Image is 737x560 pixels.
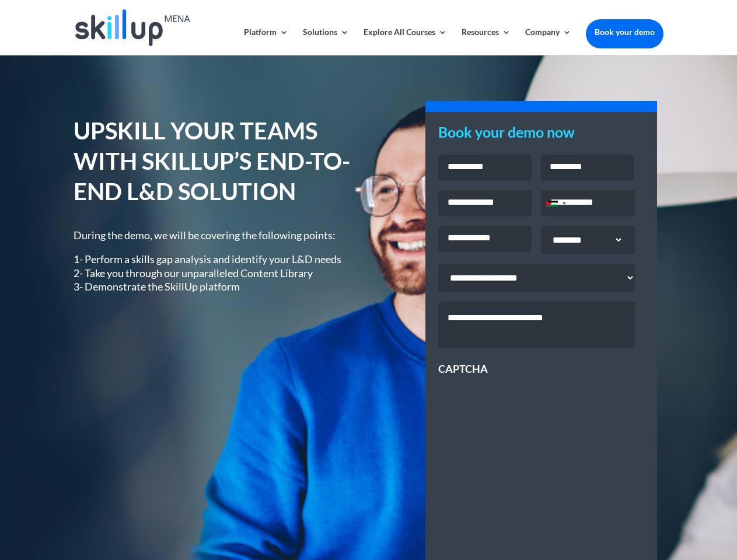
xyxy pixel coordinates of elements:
img: Skillup Mena [75,9,190,46]
div: Selected country [542,191,570,216]
p: 1- Perform a skills gap analysis and identify your L&D needs 2- Take you through our unparalleled... [74,253,352,293]
label: CAPTCHA [438,362,488,376]
a: Explore All Courses [364,28,447,55]
div: During the demo, we will be covering the following points: [74,229,352,294]
a: Company [525,28,571,55]
a: Platform [244,28,288,55]
a: Book your demo [586,19,663,45]
a: Solutions [303,28,349,55]
h1: UPSKILL YOUR TEAMS WITH SKILLUP’S END-TO-END L&D SOLUTION [74,116,352,212]
a: Resources [462,28,511,55]
iframe: Chat Widget [543,434,737,560]
h3: Book your demo now [438,125,644,145]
